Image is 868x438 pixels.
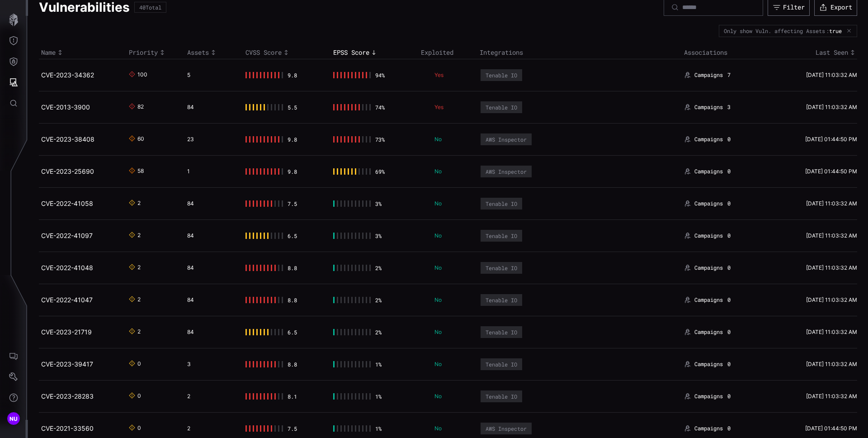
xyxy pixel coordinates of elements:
span: 3 [727,104,731,111]
time: [DATE] 11:03:32 AM [806,264,857,271]
div: Toggle sort direction [187,48,241,57]
div: 2 % [375,329,385,335]
div: 0 [137,424,145,433]
span: Campaigns [694,232,723,239]
div: 5 [187,71,234,79]
p: No [434,264,468,271]
a: CVE-2022-41047 [41,296,93,304]
span: 0 [727,168,731,175]
a: CVE-2022-41097 [41,232,93,239]
span: 0 [727,136,731,143]
div: 6.5 [288,329,297,335]
div: 2 [137,328,145,336]
div: 2 [137,232,145,240]
a: CVE-2023-25690 [41,167,94,175]
div: 23 [187,136,234,143]
div: 82 [137,103,145,111]
span: 0 [727,200,731,207]
span: Campaigns [694,200,723,207]
div: 9.8 [288,72,297,78]
a: CVE-2022-41048 [41,264,93,271]
div: Tenable IO [486,329,517,335]
div: 9.8 [288,168,297,175]
time: [DATE] 11:03:32 AM [806,361,857,367]
div: Tenable IO [486,200,517,207]
p: Yes [434,104,468,111]
a: CVE-2022-41058 [41,200,93,207]
th: Associations [682,46,769,59]
div: AWS Inspector [486,168,527,175]
p: No [434,296,468,304]
p: No [434,425,468,432]
time: [DATE] 11:03:32 AM [806,200,857,207]
div: 2 [187,393,234,400]
time: [DATE] 01:44:50 PM [805,136,857,143]
div: 1 [187,168,234,175]
div: 8.8 [288,297,297,303]
div: 9.8 [288,136,297,143]
div: 73 % [375,136,385,143]
div: 1 % [375,393,385,400]
div: 8.8 [288,265,297,271]
div: Tenable IO [486,104,517,110]
span: Campaigns [694,296,723,304]
div: Toggle sort direction [245,48,329,57]
div: Toggle sort direction [129,48,183,57]
div: Tenable IO [486,361,517,367]
button: NU [0,408,27,429]
div: 69 % [375,168,385,175]
div: 1 % [375,361,385,367]
span: true [829,28,842,34]
th: Integrations [477,46,682,59]
span: NU [9,414,18,424]
a: CVE-2023-28283 [41,392,94,400]
div: 3 % [375,200,385,207]
span: Campaigns [694,71,723,79]
div: Tenable IO [486,233,517,239]
div: 5.5 [288,104,297,110]
div: Toggle sort direction [333,48,416,57]
p: No [434,136,468,143]
span: Campaigns [694,168,723,175]
div: 7.5 [288,200,297,207]
span: 0 [727,328,731,336]
span: Campaigns [694,361,723,368]
div: Tenable IO [486,393,517,400]
time: [DATE] 11:03:32 AM [806,393,857,400]
span: 0 [727,264,731,271]
div: 0 [137,360,145,368]
div: Filter [783,3,805,11]
p: No [434,361,468,368]
div: Tenable IO [486,72,517,78]
time: [DATE] 11:03:32 AM [806,71,857,78]
time: [DATE] 01:44:50 PM [805,425,857,432]
span: 0 [727,425,731,432]
div: 2 [137,296,145,304]
div: 2 [137,200,145,208]
div: 6.5 [288,233,297,239]
span: Campaigns [694,104,723,111]
div: 0 [137,392,145,400]
span: 7 [727,71,731,79]
span: Campaigns [694,264,723,271]
span: 0 [727,232,731,239]
div: 60 [137,135,145,143]
a: CVE-2021-33560 [41,424,94,432]
div: 8.8 [288,361,297,367]
div: 84 [187,232,234,239]
div: 100 [137,71,145,79]
span: Campaigns [694,136,723,143]
time: [DATE] 11:03:32 AM [806,296,857,303]
div: Tenable IO [486,297,517,303]
time: [DATE] 11:03:32 AM [806,232,857,239]
a: CVE-2013-3900 [41,103,90,111]
div: 8.1 [288,393,297,400]
a: CVE-2023-39417 [41,360,93,368]
time: [DATE] 01:44:50 PM [805,168,857,175]
a: CVE-2023-34362 [41,71,94,79]
div: 3 % [375,233,385,239]
div: Toggle sort direction [772,48,857,57]
div: 74 % [375,104,385,110]
p: No [434,328,468,336]
p: No [434,168,468,175]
